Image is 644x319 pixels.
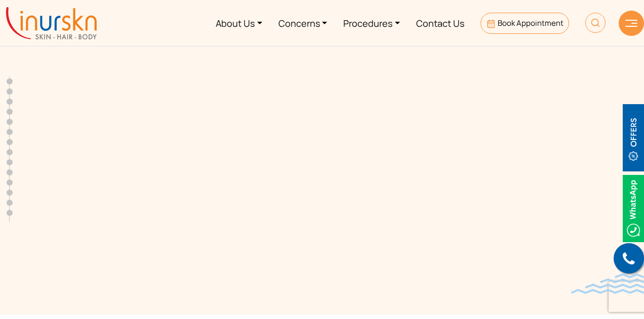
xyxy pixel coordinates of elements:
[335,4,408,42] a: Procedures
[571,274,644,294] img: bluewave
[623,175,644,242] img: Whatsappicon
[480,13,569,34] a: Book Appointment
[623,104,644,171] img: offerBt
[625,20,637,27] img: hamLine.svg
[270,4,336,42] a: Concerns
[208,4,270,42] a: About Us
[585,13,606,33] img: HeaderSearch
[623,202,644,213] a: Whatsappicon
[408,4,472,42] a: Contact Us
[498,18,563,28] span: Book Appointment
[6,7,97,39] img: inurskn-logo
